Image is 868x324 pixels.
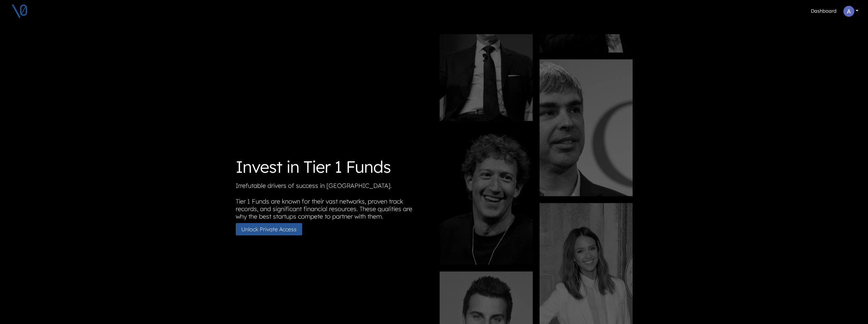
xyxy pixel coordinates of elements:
a: Dashboard [808,5,839,18]
a: Unlock Private Access [236,226,302,233]
h1: Invest in Tier 1 Funds [236,157,429,177]
p: Irrefutable drivers of success in [GEOGRAPHIC_DATA]. [236,182,429,192]
p: Tier 1 Funds are known for their vast networks, proven track records, and significant financial r... [236,198,429,223]
img: V0 logo [11,3,28,20]
img: Profile [843,6,854,17]
button: Unlock Private Access [236,223,302,235]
